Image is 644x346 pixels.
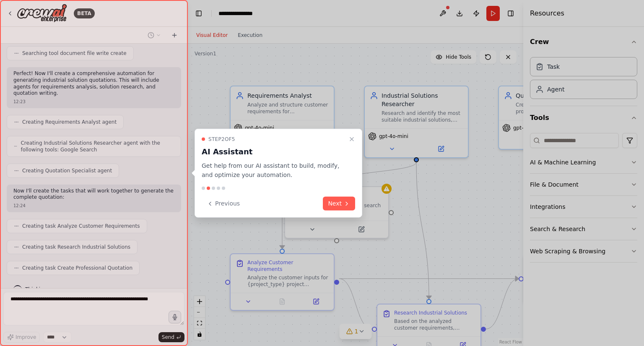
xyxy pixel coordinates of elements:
[347,134,357,144] button: Close walkthrough
[202,146,345,157] h3: AI Assistant
[323,197,355,211] button: Next
[202,197,245,211] button: Previous
[202,161,345,180] p: Get help from our AI assistant to build, modify, and optimize your automation.
[208,135,235,142] span: Step 2 of 5
[193,8,205,19] button: Hide left sidebar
